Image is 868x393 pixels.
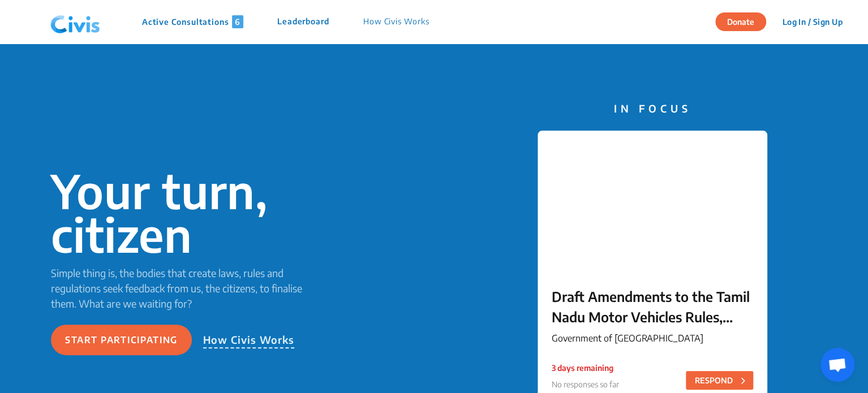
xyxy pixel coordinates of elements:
[51,325,192,355] button: Start participating
[552,286,753,327] p: Draft Amendments to the Tamil Nadu Motor Vehicles Rules, 1989
[552,362,619,374] p: 3 days remaining
[51,169,319,256] p: Your turn, citizen
[820,348,854,382] div: Open chat
[277,15,329,28] p: Leaderboard
[552,379,619,389] span: No responses so far
[552,331,753,345] p: Government of [GEOGRAPHIC_DATA]
[46,5,105,39] img: navlogo.png
[715,12,766,31] button: Donate
[538,101,767,116] p: IN FOCUS
[203,332,295,348] p: How Civis Works
[51,265,319,311] p: Simple thing is, the bodies that create laws, rules and regulations seek feedback from us, the ci...
[232,15,243,28] span: 6
[686,371,753,390] button: RESPOND
[363,15,429,28] p: How Civis Works
[775,13,850,31] button: Log In / Sign Up
[142,15,243,28] p: Active Consultations
[715,15,775,27] a: Donate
